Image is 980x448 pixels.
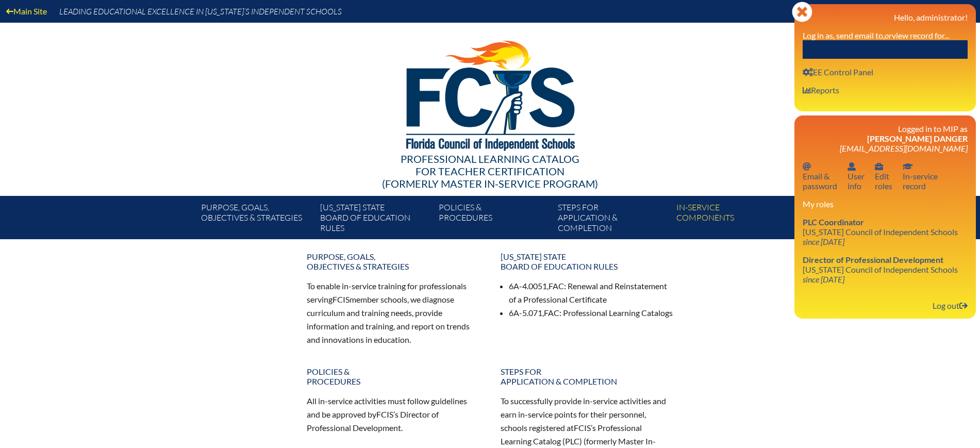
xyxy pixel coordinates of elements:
[544,308,559,318] span: FAC
[803,255,943,264] span: Director of Professional Development
[672,200,791,239] a: In-servicecomponents
[565,436,579,446] span: PLC
[509,306,674,320] li: 6A-5.071, : Professional Learning Catalogs
[803,30,949,40] label: Log in as, send email to, view record for...
[574,423,591,433] span: FCIS
[899,159,942,193] a: In-service recordIn-servicerecord
[301,247,486,275] a: Purpose, goals,objectives & strategies
[843,159,869,193] a: User infoUserinfo
[803,12,968,22] h3: Hello, administrator!
[2,4,51,18] a: Main Site
[875,162,883,171] svg: User info
[307,394,480,435] p: All in-service activities must follow guidelines and be approved by ’s Director of Professional D...
[376,409,393,419] span: FCIS
[803,86,811,94] svg: User info
[848,162,856,171] svg: User info
[799,253,962,286] a: Director of Professional Development [US_STATE] Council of Independent Schools since [DATE]
[333,294,350,304] span: FCIS
[316,200,435,239] a: [US_STATE] StateBoard of Education rules
[197,200,315,239] a: Purpose, goals,objectives & strategies
[803,237,844,246] i: since [DATE]
[384,23,596,163] img: FCISlogo221.eps
[799,159,841,193] a: Email passwordEmail &password
[803,199,968,209] h3: My roles
[803,274,844,284] i: since [DATE]
[494,247,680,275] a: [US_STATE] StateBoard of Education rules
[867,134,968,143] span: [PERSON_NAME] Danger
[799,215,962,248] a: PLC Coordinator [US_STATE] Council of Independent Schools since [DATE]
[803,162,811,171] svg: Email password
[301,362,486,390] a: Policies &Procedures
[903,162,913,171] svg: In-service record
[840,143,968,153] span: [EMAIL_ADDRESS][DOMAIN_NAME]
[416,165,564,177] span: for Teacher Certification
[792,2,812,22] svg: Close
[803,68,813,76] svg: User info
[803,217,864,227] span: PLC Coordinator
[803,124,968,153] h3: Logged in to MIP as
[959,302,968,310] svg: Log out
[494,362,680,390] a: Steps forapplication & completion
[871,159,896,193] a: User infoEditroles
[509,279,674,306] li: 6A-4.0051, : Renewal and Reinstatement of a Professional Certificate
[307,279,480,346] p: To enable in-service training for professionals serving member schools, we diagnose curriculum an...
[928,298,972,312] a: Log outLog out
[799,65,877,79] a: User infoEE Control Panel
[885,30,892,40] i: or
[435,200,553,239] a: Policies &Procedures
[554,200,672,239] a: Steps forapplication & completion
[799,83,843,97] a: User infoReports
[549,281,564,291] span: FAC
[193,153,787,190] div: Professional Learning Catalog (formerly Master In-service Program)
